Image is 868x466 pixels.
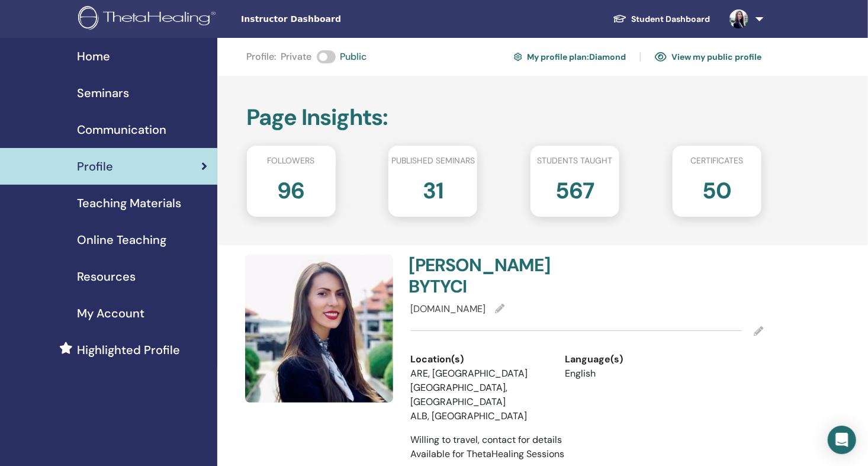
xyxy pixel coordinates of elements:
[565,367,702,381] li: English
[78,6,220,33] img: logo.png
[77,231,166,249] span: Online Teaching
[278,172,305,205] h2: 96
[828,426,856,454] div: Open Intercom Messenger
[514,47,626,66] a: My profile plan:Diamond
[77,121,166,139] span: Communication
[411,409,548,423] li: ALB, [GEOGRAPHIC_DATA]
[268,155,315,167] span: Followers
[729,9,748,28] img: default.jpg
[391,155,475,167] span: Published seminars
[245,255,393,403] img: default.jpg
[565,352,702,367] div: Language(s)
[77,268,136,285] span: Resources
[77,341,180,359] span: Highlighted Profile
[690,155,743,167] span: Certificates
[409,255,580,297] h4: [PERSON_NAME] BYTYCI
[538,155,613,167] span: Students taught
[281,50,312,64] span: Private
[77,84,129,102] span: Seminars
[603,8,720,30] a: Student Dashboard
[411,433,562,446] span: Willing to travel, contact for details
[514,51,522,63] img: cog.svg
[411,448,565,460] span: Available for ThetaHealing Sessions
[77,304,144,322] span: My Account
[77,194,181,212] span: Teaching Materials
[423,172,443,205] h2: 31
[702,172,731,205] h2: 50
[411,367,548,381] li: ARE, [GEOGRAPHIC_DATA]
[411,303,486,315] span: [DOMAIN_NAME]
[340,50,367,64] span: Public
[655,52,667,62] img: eye.svg
[77,47,110,65] span: Home
[77,158,113,175] span: Profile
[556,172,594,205] h2: 567
[241,13,419,25] span: Instructor Dashboard
[411,352,464,367] span: Location(s)
[247,50,277,64] span: Profile :
[247,104,762,131] h2: Page Insights :
[613,14,627,24] img: graduation-cap-white.svg
[411,381,548,409] li: [GEOGRAPHIC_DATA], [GEOGRAPHIC_DATA]
[655,47,761,66] a: View my public profile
